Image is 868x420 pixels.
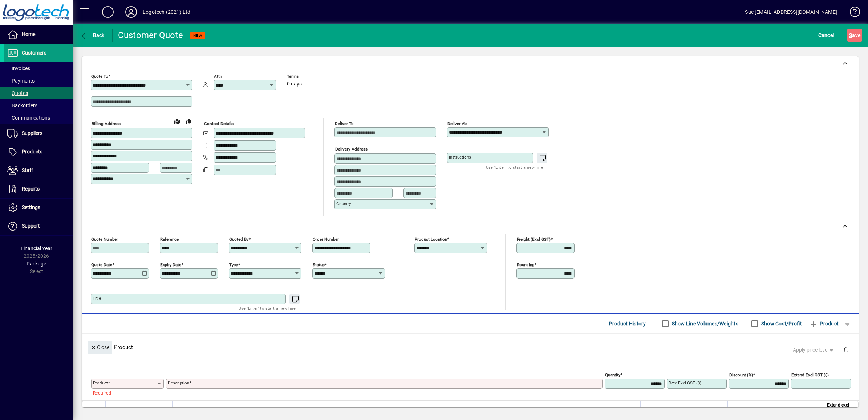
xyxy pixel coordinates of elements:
[605,372,620,377] mat-label: Quantity
[80,32,105,38] span: Back
[22,31,35,37] span: Home
[690,405,723,413] span: Rate excl GST ($)
[93,296,101,301] mat-label: Title
[4,199,73,217] a: Settings
[143,6,190,18] div: Logotech (2021) Ltd
[313,236,339,241] mat-label: Order number
[88,341,112,354] button: Close
[837,341,855,359] button: Delete
[663,405,680,413] span: Quantity
[171,115,183,127] a: View on map
[22,149,42,155] span: Products
[7,65,30,71] span: Invoices
[837,346,855,353] app-page-header-button: Delete
[447,121,467,126] mat-label: Deliver via
[239,304,296,312] mat-hint: Use 'Enter' to start a new line
[4,143,73,161] a: Products
[22,50,46,56] span: Customers
[4,75,73,87] a: Payments
[90,341,109,353] span: Close
[4,62,73,75] a: Invoices
[336,201,351,206] mat-label: Country
[819,401,849,417] span: Extend excl GST ($)
[7,78,35,84] span: Payments
[168,380,189,385] mat-label: Description
[119,5,143,19] button: Profile
[73,29,113,42] app-page-header-button: Back
[335,121,354,126] mat-label: Deliver To
[287,81,302,87] span: 0 days
[91,74,108,79] mat-label: Quote To
[847,29,862,42] button: Save
[7,103,37,108] span: Backorders
[229,262,238,267] mat-label: Type
[229,236,248,241] mat-label: Quoted by
[110,405,119,413] span: Item
[287,74,330,79] span: Terms
[745,6,837,18] div: Sue [EMAIL_ADDRESS][DOMAIN_NAME]
[4,124,73,143] a: Suppliers
[4,112,73,124] a: Communications
[449,155,471,160] mat-label: Instructions
[27,261,46,267] span: Package
[669,380,701,385] mat-label: Rate excl GST ($)
[606,317,649,330] button: Product History
[4,161,73,180] a: Staff
[160,236,179,241] mat-label: Reference
[4,87,73,99] a: Quotes
[86,344,114,350] app-page-header-button: Close
[22,186,40,192] span: Reports
[517,262,534,267] mat-label: Rounding
[4,217,73,235] a: Support
[742,405,767,413] span: Discount (%)
[760,320,802,327] label: Show Cost/Profit
[670,320,738,327] label: Show Line Volumes/Weights
[486,163,543,171] mat-hint: Use 'Enter' to start a new line
[183,116,194,127] button: Copy to Delivery address
[790,343,838,356] button: Apply price level
[313,262,325,267] mat-label: Status
[82,334,859,360] div: Product
[796,405,810,413] span: GST ($)
[96,5,119,19] button: Add
[93,380,108,385] mat-label: Product
[729,372,753,377] mat-label: Discount (%)
[415,236,447,241] mat-label: Product location
[4,99,73,112] a: Backorders
[7,115,50,121] span: Communications
[193,33,202,38] span: NEW
[4,180,73,198] a: Reports
[609,318,646,329] span: Product History
[816,29,836,42] button: Cancel
[4,25,73,44] a: Home
[93,389,158,396] mat-error: Required
[844,1,859,25] a: Knowledge Base
[91,236,118,241] mat-label: Quote number
[793,346,835,354] span: Apply price level
[214,74,222,79] mat-label: Attn
[118,29,183,41] div: Customer Quote
[22,223,40,229] span: Support
[849,29,860,41] span: ave
[177,405,199,413] span: Description
[22,204,40,210] span: Settings
[22,130,42,136] span: Suppliers
[517,236,551,241] mat-label: Freight (excl GST)
[7,90,28,96] span: Quotes
[91,262,112,267] mat-label: Quote date
[160,262,181,267] mat-label: Expiry date
[22,167,33,173] span: Staff
[21,245,52,251] span: Financial Year
[791,372,829,377] mat-label: Extend excl GST ($)
[849,32,852,38] span: S
[78,29,106,42] button: Back
[818,29,834,41] span: Cancel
